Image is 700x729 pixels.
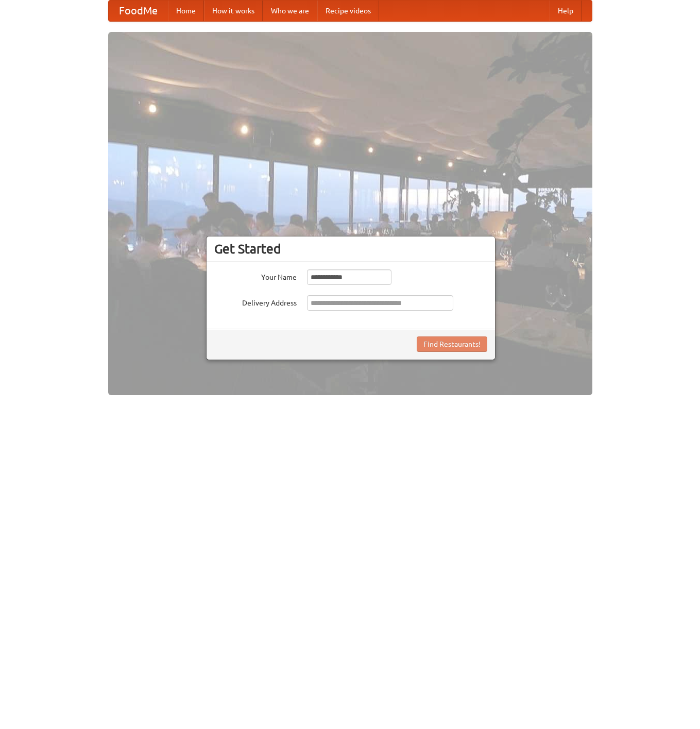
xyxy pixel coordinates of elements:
[109,1,168,21] a: FoodMe
[317,1,379,21] a: Recipe videos
[214,241,487,257] h3: Get Started
[204,1,263,21] a: How it works
[417,336,487,352] button: Find Restaurants!
[263,1,317,21] a: Who we are
[550,1,582,21] a: Help
[214,295,297,308] label: Delivery Address
[214,269,297,282] label: Your Name
[168,1,204,21] a: Home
